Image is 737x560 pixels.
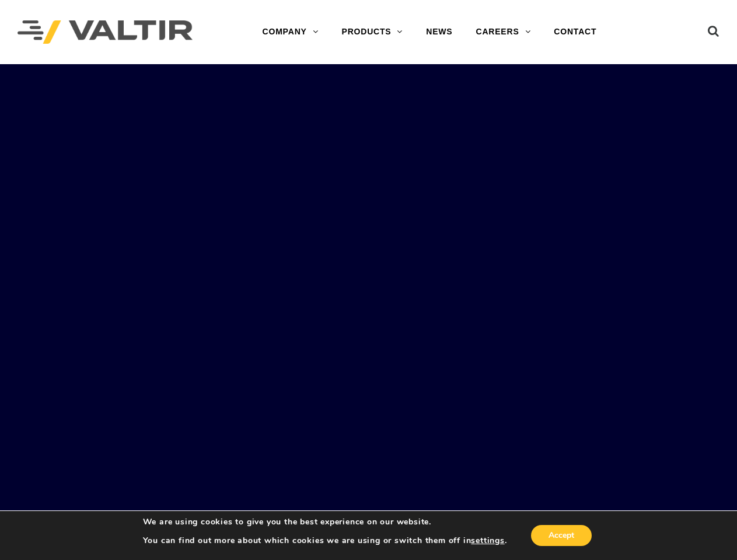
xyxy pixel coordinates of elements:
button: settings [471,535,504,546]
a: CAREERS [464,20,542,44]
p: You can find out more about which cookies we are using or switch them off in . [143,535,507,546]
button: Accept [531,525,592,546]
a: PRODUCTS [330,20,415,44]
img: Valtir [18,20,193,44]
a: CONTACT [542,20,608,44]
a: COMPANY [251,20,330,44]
p: We are using cookies to give you the best experience on our website. [143,517,507,527]
a: NEWS [414,20,464,44]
